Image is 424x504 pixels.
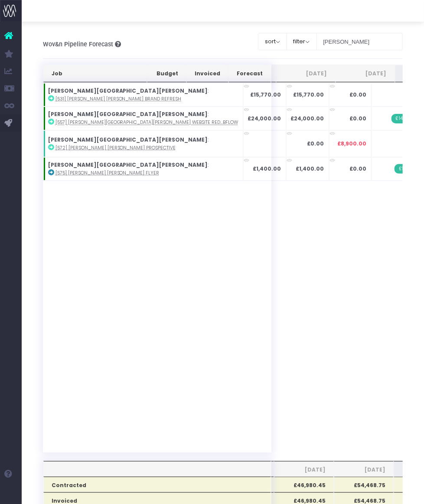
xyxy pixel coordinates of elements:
[55,96,182,102] abbr: [531] Langham Hall Brand Refresh
[342,466,385,474] span: [DATE]
[43,477,271,492] th: Contracted
[186,65,228,82] th: Invoiced
[43,65,147,82] th: Job: activate to sort column ascending
[334,477,394,492] th: £54,468.75
[3,487,16,500] img: images/default_profile_image.png
[287,33,317,50] button: filter
[228,65,271,82] th: Forecast
[338,140,367,148] span: £8,900.00
[43,83,243,107] td: :
[251,91,281,98] strong: £15,770.00
[43,107,243,130] td: :
[248,115,281,122] strong: £24,000.00
[48,136,208,143] strong: [PERSON_NAME][GEOGRAPHIC_DATA][PERSON_NAME]
[48,110,208,118] strong: [PERSON_NAME][GEOGRAPHIC_DATA][PERSON_NAME]
[55,145,176,151] abbr: [572] langham hall prospective
[43,157,243,181] td: :
[350,91,367,99] span: £0.00
[147,65,186,82] th: Budget
[48,87,208,94] strong: [PERSON_NAME][GEOGRAPHIC_DATA][PERSON_NAME]
[55,170,160,176] abbr: [575] Langham Hall Flyer
[43,130,243,157] td: :
[282,466,326,474] span: [DATE]
[258,33,287,50] button: sort
[274,477,334,492] th: £46,980.45
[55,119,238,126] abbr: [557] Langham Hall Website Redesign into Webflow
[350,165,367,173] span: £0.00
[48,161,208,168] strong: [PERSON_NAME][GEOGRAPHIC_DATA][PERSON_NAME]
[294,91,324,98] strong: £15,770.00
[276,65,336,82] th: Aug 25: activate to sort column ascending
[253,165,281,172] strong: £1,400.00
[43,41,113,48] span: Wov&n Pipeline Forecast
[350,115,367,123] span: £0.00
[307,140,324,147] strong: £0.00
[336,65,395,82] th: Sep 25: activate to sort column ascending
[296,165,324,172] strong: £1,400.00
[291,115,324,122] strong: £24,000.00
[316,33,403,50] input: Search...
